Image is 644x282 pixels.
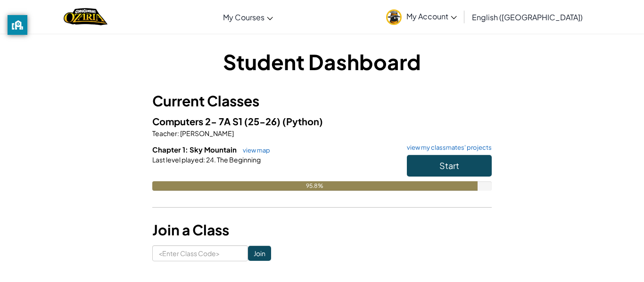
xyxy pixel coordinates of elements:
[152,47,492,76] h1: Student Dashboard
[386,9,402,25] img: avatar
[152,181,478,191] div: 95.8%
[205,155,216,164] span: 24.
[152,145,238,154] span: Chapter 1: Sky Mountain
[152,90,492,112] h3: Current Classes
[439,160,459,171] span: Start
[152,245,248,261] input: <Enter Class Code>
[218,4,278,30] a: My Courses
[472,12,583,22] span: English ([GEOGRAPHIC_DATA])
[64,7,107,26] img: Home
[223,12,264,22] span: My Courses
[248,246,271,261] input: Join
[406,11,457,21] span: My Account
[467,4,587,30] a: English ([GEOGRAPHIC_DATA])
[238,146,270,154] a: view map
[64,7,107,26] a: Ozaria by CodeCombat logo
[407,155,492,177] button: Start
[203,155,205,164] span: :
[152,115,282,127] span: Computers 2- 7A S1 (25-26)
[152,129,177,137] span: Teacher
[402,145,492,151] a: view my classmates' projects
[216,155,261,164] span: The Beginning
[282,115,323,127] span: (Python)
[8,15,27,35] button: privacy banner
[179,129,234,137] span: [PERSON_NAME]
[152,219,492,241] h3: Join a Class
[381,2,462,32] a: My Account
[152,155,203,164] span: Last level played
[177,129,179,137] span: :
